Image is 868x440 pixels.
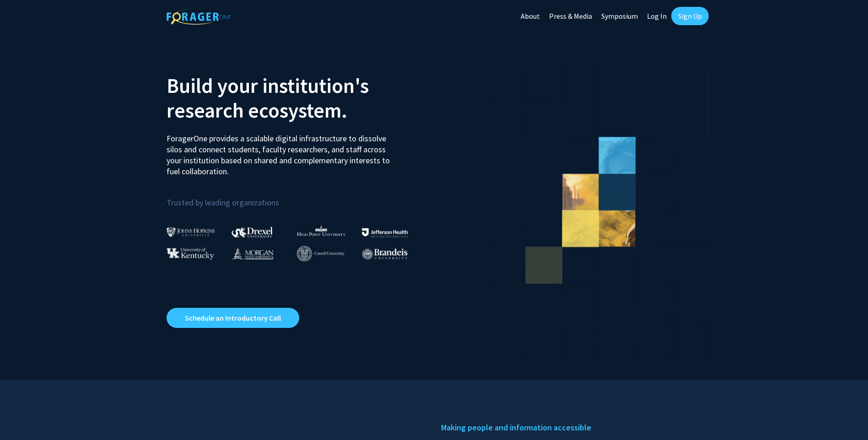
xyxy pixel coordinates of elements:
[232,227,273,237] img: Drexel University
[167,73,427,123] h2: Build your institution's research ecosystem.
[232,247,274,259] img: Morgan State University
[362,248,408,260] img: Brandeis University
[441,421,702,435] h5: Making people and information accessible
[671,7,709,25] a: Sign Up
[167,308,299,328] a: Opens in a new tab
[167,9,231,25] img: ForagerOne Logo
[297,225,345,236] img: High Point University
[362,228,408,237] img: Thomas Jefferson University
[297,246,345,261] img: Cornell University
[167,126,396,177] p: ForagerOne provides a scalable digital infrastructure to dissolve silos and connect students, fac...
[167,247,214,260] img: University of Kentucky
[167,227,215,237] img: Johns Hopkins University
[167,184,427,209] p: Trusted by leading organizations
